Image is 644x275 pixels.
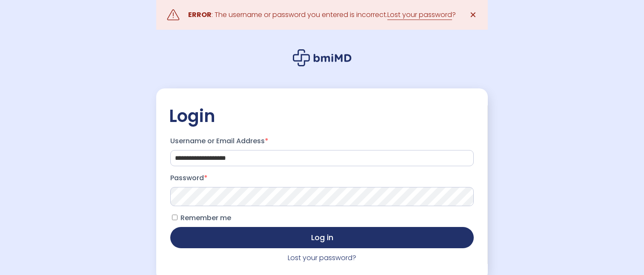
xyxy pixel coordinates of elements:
div: : The username or password you entered is incorrect. ? [188,9,456,21]
a: Lost your password? [288,253,356,263]
span: ✕ [469,9,477,21]
label: Password [170,171,474,185]
span: Remember me [180,213,231,223]
button: Log in [170,227,474,248]
label: Username or Email Address [170,134,474,148]
strong: ERROR [188,10,212,20]
a: Lost your password [387,10,452,20]
input: Remember me [172,215,177,220]
h2: Login [169,105,475,127]
a: ✕ [464,6,481,23]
